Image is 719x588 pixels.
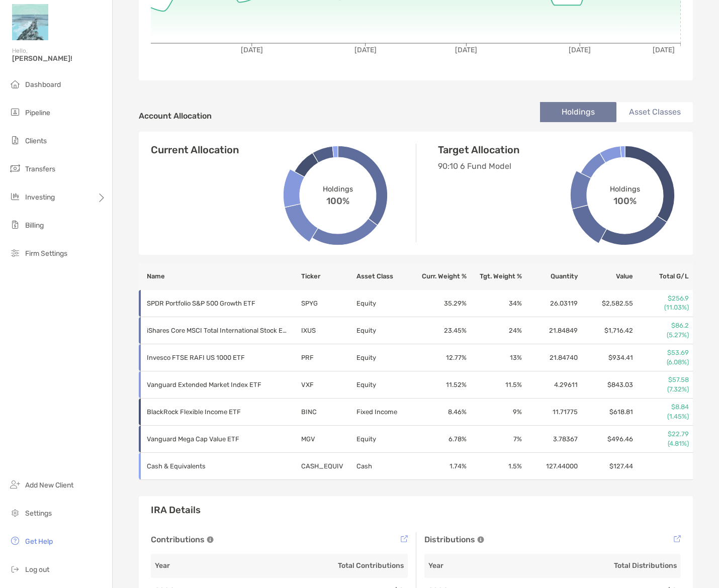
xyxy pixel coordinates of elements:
td: SPYG [301,290,356,317]
td: $934.41 [578,344,634,371]
td: Equity [356,290,411,317]
td: $843.03 [578,371,634,399]
img: billing icon [9,219,21,231]
img: Zoe Logo [12,4,48,40]
span: Firm Settings [25,249,67,258]
li: Asset Classes [616,102,693,122]
td: 21.84740 [522,344,578,371]
tspan: [DATE] [241,46,263,54]
td: 26.03119 [522,290,578,317]
th: Name [139,263,301,290]
img: add_new_client icon [9,478,21,491]
p: (6.08%) [634,358,689,367]
span: Settings [25,509,52,518]
p: 90:10 6 Fund Model [438,160,594,172]
h3: IRA Details [151,504,681,516]
img: dashboard icon [9,78,21,90]
p: (7.32%) [634,385,689,394]
td: 1.5 % [467,453,522,480]
p: Cash & Equivalents [147,460,288,472]
p: SPDR Portfolio S&P 500 Growth ETF [147,297,288,310]
img: get-help icon [9,535,21,547]
td: 12.77 % [411,344,467,371]
p: iShares Core MSCI Total International Stock ETF [147,324,288,337]
p: $22.79 [634,430,689,439]
img: Tooltip [477,536,484,543]
span: Holdings [610,184,640,193]
td: 11.52 % [411,371,467,399]
td: $2,582.55 [578,290,634,317]
div: Contributions [151,534,408,546]
td: $127.44 [578,453,634,480]
td: CASH_EQUIV [301,453,356,480]
span: Investing [25,193,55,202]
td: 11.5 % [467,371,522,399]
p: (4.81%) [634,439,689,448]
td: BINC [301,399,356,426]
td: VXF [301,371,356,399]
th: Ticker [301,263,356,290]
p: $8.84 [634,403,689,412]
tspan: [DATE] [569,46,591,54]
td: 21.84849 [522,317,578,344]
p: BlackRock Flexible Income ETF [147,406,288,418]
tspan: [DATE] [653,46,675,54]
p: Invesco FTSE RAFI US 1000 ETF [147,351,288,364]
img: pipeline icon [9,106,21,118]
img: clients icon [9,134,21,146]
span: Billing [25,221,44,230]
img: transfers icon [9,162,21,174]
th: Total G/L [634,263,693,290]
p: Year [155,562,170,570]
th: Curr. Weight % [411,263,467,290]
p: Year [428,562,443,570]
p: Vanguard Extended Market Index ETF [147,378,288,391]
td: Equity [356,371,411,399]
img: investing icon [9,190,21,203]
td: 1.74 % [411,453,467,480]
td: 127.44000 [522,453,578,480]
p: Total Contributions [338,562,404,570]
th: Asset Class [356,263,411,290]
td: 3.78367 [522,426,578,453]
td: 9 % [467,399,522,426]
td: 8.46 % [411,399,467,426]
td: Equity [356,426,411,453]
span: Pipeline [25,109,50,117]
p: (1.45%) [634,412,689,421]
p: Vanguard Mega Cap Value ETF [147,433,288,445]
td: $496.46 [578,426,634,453]
h4: Current Allocation [151,144,239,156]
td: $618.81 [578,399,634,426]
span: Clients [25,137,47,145]
img: Tooltip [674,535,681,542]
td: PRF [301,344,356,371]
p: $53.69 [634,348,689,357]
td: 11.71775 [522,399,578,426]
img: firm-settings icon [9,247,21,259]
p: (11.03%) [634,303,689,312]
td: MGV [301,426,356,453]
p: $256.9 [634,294,689,303]
p: Total Distributions [614,562,677,570]
td: 35.29 % [411,290,467,317]
div: Distributions [424,534,681,546]
th: Tgt. Weight % [467,263,522,290]
tspan: [DATE] [455,46,477,54]
li: Holdings [540,102,616,122]
img: logout icon [9,563,21,575]
p: $57.58 [634,375,689,384]
p: $86.2 [634,321,689,330]
span: 100% [326,193,349,206]
td: 4.29611 [522,371,578,399]
td: 24 % [467,317,522,344]
span: [PERSON_NAME]! [12,54,106,63]
span: Transfers [25,165,55,173]
tspan: [DATE] [354,46,377,54]
span: Get Help [25,537,53,546]
span: 100% [613,193,637,206]
th: Value [578,263,634,290]
td: 6.78 % [411,426,467,453]
td: 23.45 % [411,317,467,344]
h4: Target Allocation [438,144,594,156]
